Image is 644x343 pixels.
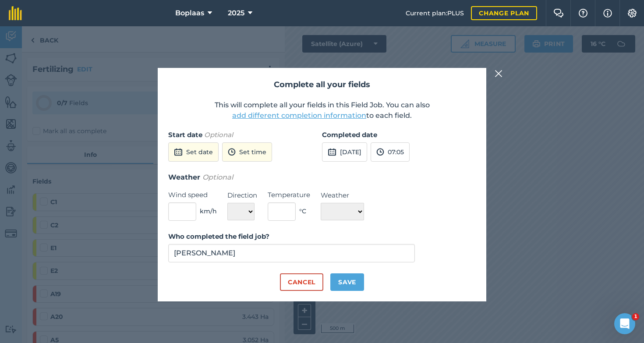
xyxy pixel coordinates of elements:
[371,142,410,162] button: 07:05
[632,313,639,320] span: 1
[321,190,364,201] label: Weather
[175,8,204,18] span: Boplaas
[168,142,219,162] button: Set date
[280,273,323,291] button: Cancel
[322,131,377,139] strong: Completed date
[168,190,217,200] label: Wind speed
[168,172,476,183] h3: Weather
[174,147,183,157] img: svg+xml;base64,PD94bWwgdmVyc2lvbj0iMS4wIiBlbmNvZGluZz0idXRmLTgiPz4KPCEtLSBHZW5lcmF0b3I6IEFkb2JlIE...
[168,100,476,121] p: This will complete all your fields in this Field Job. You can also to each field.
[406,8,464,18] span: Current plan : PLUS
[9,6,22,20] img: fieldmargin Logo
[299,206,306,216] span: ° C
[553,9,564,18] img: Two speech bubbles overlapping with the left bubble in the forefront
[202,173,233,181] em: Optional
[495,68,502,79] img: svg+xml;base64,PHN2ZyB4bWxucz0iaHR0cDovL3d3dy53My5vcmcvMjAwMC9zdmciIHdpZHRoPSIyMiIgaGVpZ2h0PSIzMC...
[578,9,588,18] img: A question mark icon
[168,131,202,139] strong: Start date
[168,232,269,240] strong: Who completed the field job?
[471,6,537,20] a: Change plan
[322,142,367,162] button: [DATE]
[376,147,384,157] img: svg+xml;base64,PD94bWwgdmVyc2lvbj0iMS4wIiBlbmNvZGluZz0idXRmLTgiPz4KPCEtLSBHZW5lcmF0b3I6IEFkb2JlIE...
[227,190,257,201] label: Direction
[222,142,272,162] button: Set time
[168,78,476,91] h2: Complete all your fields
[228,8,244,18] span: 2025
[328,147,336,157] img: svg+xml;base64,PD94bWwgdmVyc2lvbj0iMS4wIiBlbmNvZGluZz0idXRmLTgiPz4KPCEtLSBHZW5lcmF0b3I6IEFkb2JlIE...
[268,190,310,200] label: Temperature
[228,147,236,157] img: svg+xml;base64,PD94bWwgdmVyc2lvbj0iMS4wIiBlbmNvZGluZz0idXRmLTgiPz4KPCEtLSBHZW5lcmF0b3I6IEFkb2JlIE...
[232,110,366,121] button: add different completion information
[200,206,217,216] span: km/h
[330,273,364,291] button: Save
[627,9,637,18] img: A cog icon
[603,8,612,18] img: svg+xml;base64,PHN2ZyB4bWxucz0iaHR0cDovL3d3dy53My5vcmcvMjAwMC9zdmciIHdpZHRoPSIxNyIgaGVpZ2h0PSIxNy...
[204,131,233,139] em: Optional
[614,313,635,334] iframe: Intercom live chat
